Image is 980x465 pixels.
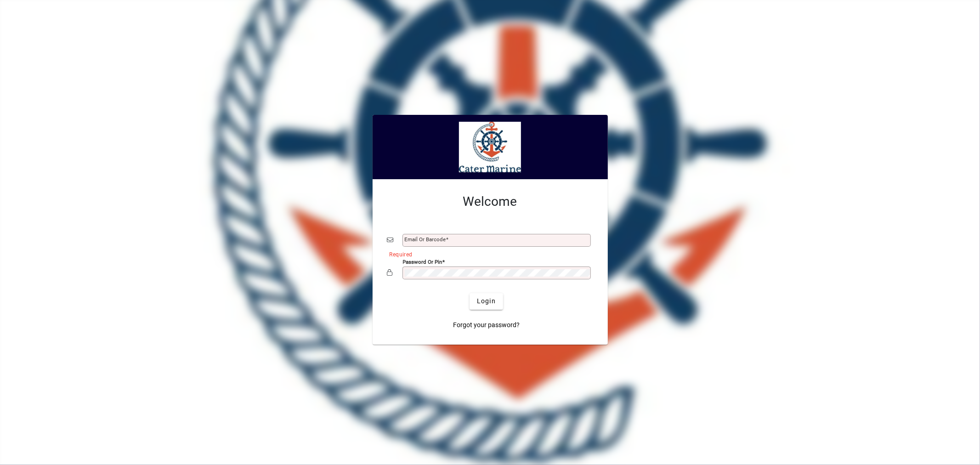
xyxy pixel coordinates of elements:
[453,320,520,330] span: Forgot your password?
[470,293,503,310] button: Login
[449,317,523,334] a: Forgot your password?
[387,194,593,210] h2: Welcome
[477,296,496,306] span: Login
[390,249,586,259] mat-error: Required
[405,236,446,243] mat-label: Email or Barcode
[403,258,442,265] mat-label: Password or Pin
